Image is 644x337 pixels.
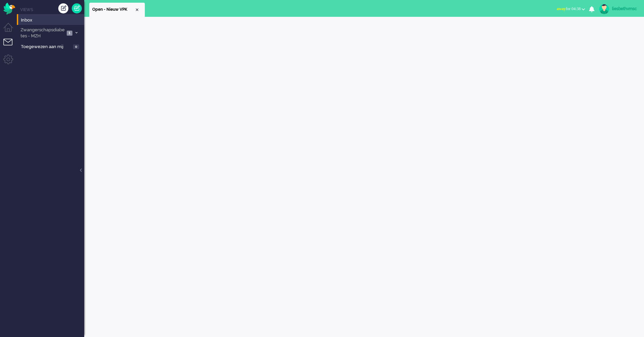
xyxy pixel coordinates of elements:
div: liesbethvmsc [612,5,637,12]
a: Omnidesk [3,4,15,9]
span: Open - Nieuw VPK [92,7,134,12]
span: Zwangerschapsdiabetes - MZH [20,27,65,39]
li: Admin menu [3,54,19,70]
li: Tickets menu [3,39,19,54]
li: Views [20,7,84,12]
a: Inbox [20,16,84,24]
span: away [557,6,566,11]
img: flow_omnibird.svg [3,3,15,14]
a: Toegewezen aan mij 0 [20,43,84,50]
li: awayfor 04:38 [553,2,589,17]
div: Close tab [134,7,140,12]
img: avatar [599,4,609,14]
span: 0 [73,44,79,49]
li: View [89,3,145,17]
a: liesbethvmsc [598,4,637,14]
span: Toegewezen aan mij [21,44,71,50]
button: awayfor 04:38 [553,4,589,14]
span: Inbox [21,17,84,24]
span: 1 [67,31,72,36]
a: Quick Ticket [72,3,82,13]
span: for 04:38 [557,6,581,11]
div: Creëer ticket [58,3,68,13]
li: Dashboard menu [3,23,19,38]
